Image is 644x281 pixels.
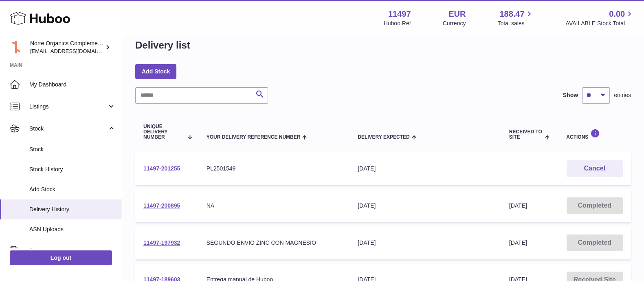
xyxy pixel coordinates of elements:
[509,129,543,140] span: Received to Site
[10,250,112,265] a: Log out
[29,125,107,133] span: Stock
[388,9,411,20] strong: 11497
[29,166,116,173] span: Stock History
[358,202,493,210] div: [DATE]
[30,40,103,55] div: Norte Organics Complementos Alimenticios S.L.
[443,20,466,27] div: Currency
[497,20,534,27] span: Total sales
[207,202,342,210] div: NA
[497,9,534,27] a: 188.47 Total sales
[10,41,22,53] img: internalAdmin-11497@internal.huboo.com
[30,48,120,54] span: [EMAIL_ADDRESS][DOMAIN_NAME]
[499,9,524,20] span: 188.47
[207,135,301,140] span: Your Delivery Reference Number
[565,20,634,27] span: AVAILABLE Stock Total
[207,239,342,247] div: SEGUNDO ENVIO ZINC CON MAGNESIO
[358,239,493,247] div: [DATE]
[29,81,116,89] span: My Dashboard
[207,165,342,173] div: PL2501549
[384,20,411,27] div: Huboo Ref
[135,64,176,79] a: Add Stock
[563,91,578,99] label: Show
[609,9,625,20] span: 0.00
[135,39,190,52] h1: Delivery list
[509,202,527,209] span: [DATE]
[509,239,527,246] span: [DATE]
[565,9,634,27] a: 0.00 AVAILABLE Stock Total
[448,9,466,20] strong: EUR
[29,146,116,153] span: Stock
[358,135,409,140] span: Delivery Expected
[614,91,631,99] span: entries
[29,226,116,233] span: ASN Uploads
[29,103,107,111] span: Listings
[29,246,107,254] span: Sales
[566,129,623,140] div: Actions
[567,160,623,177] button: Cancel
[143,239,180,246] a: 11497-197932
[29,186,116,193] span: Add Stock
[143,124,183,140] span: Unique Delivery Number
[358,165,493,173] div: [DATE]
[143,165,180,172] a: 11497-201255
[29,206,116,213] span: Delivery History
[143,202,180,209] a: 11497-200895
